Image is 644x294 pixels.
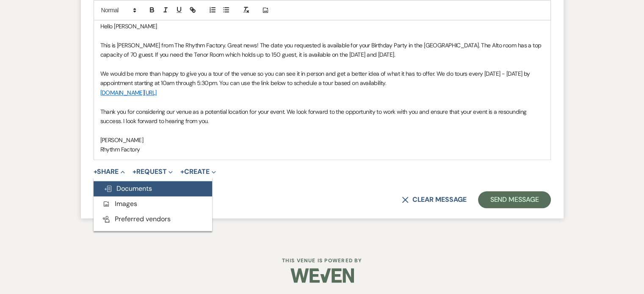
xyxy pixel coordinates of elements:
a: [DOMAIN_NAME][URL] [100,89,157,96]
img: Weven Logo [290,261,354,290]
button: Create [180,168,216,175]
p: We would be more than happy to give you a tour of the venue so you can see it in person and get a... [100,69,544,88]
button: Send Message [478,191,550,208]
button: Images [94,196,212,212]
p: [PERSON_NAME] [100,135,544,145]
p: This is [PERSON_NAME] from The Rhythm Factory. Great news! The date you requested is available fo... [100,41,544,60]
p: Thank you for considering our venue as a potential location for your event. We look forward to th... [100,107,544,126]
span: + [133,168,136,175]
p: Rhythm Factory [100,145,544,154]
span: Images [102,199,137,208]
p: Hello [PERSON_NAME] [100,22,544,31]
span: Documents [104,184,152,193]
button: Documents [94,181,212,196]
button: Preferred vendors [94,212,212,227]
span: + [180,168,184,175]
button: Request [133,168,173,175]
span: + [94,168,97,175]
button: Clear message [402,196,466,203]
button: Share [94,168,125,175]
